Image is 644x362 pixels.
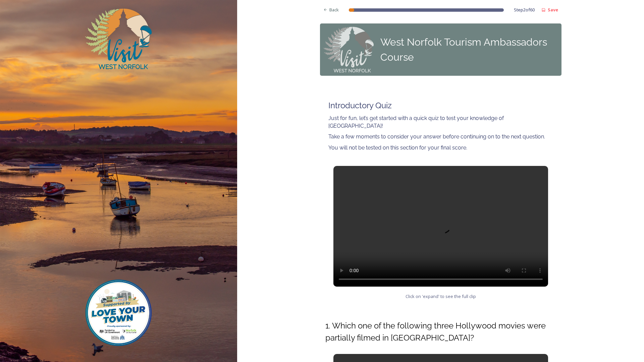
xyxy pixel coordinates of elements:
[514,7,535,13] span: Step 2 of 60
[320,316,561,347] div: 1. Which one of the following three Hollywood movies were partially filmed in [GEOGRAPHIC_DATA]?
[406,293,476,300] span: Click on 'expand' to see the full clip
[328,115,553,130] p: Just for fun, let’s get started with a quick quiz to test your knowledge of [GEOGRAPHIC_DATA]!
[329,7,339,13] span: Back
[328,144,553,152] p: You will not be tested on this section for your final score.
[323,27,374,72] img: Step-0_VWN_Logo_for_Panel%20on%20all%20steps.png
[328,100,553,111] h2: Introductory Quiz
[380,35,558,65] div: West Norfolk Tourism Ambassadors Course
[548,7,558,13] strong: Save
[328,133,553,141] p: Take a few moments to consider your answer before continuing on to the next question.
